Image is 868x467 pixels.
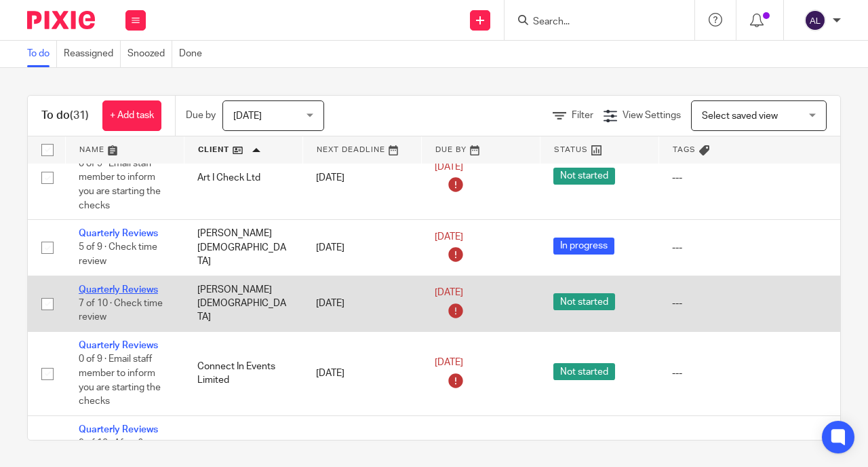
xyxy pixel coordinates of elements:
a: Reassigned [64,41,121,67]
h1: To do [41,109,89,123]
span: [DATE] [233,111,262,121]
span: Not started [553,168,615,185]
span: Not started [553,363,615,380]
td: [DATE] [302,220,421,276]
td: [DATE] [302,332,421,416]
a: Quarterly Reviews [79,285,158,295]
span: Not started [553,293,615,310]
span: In progress [553,238,614,255]
a: Quarterly Reviews [79,341,158,350]
td: Art I Check Ltd [184,136,302,220]
td: [DATE] [302,276,421,331]
a: + Add task [102,100,161,131]
img: svg%3E [804,10,826,31]
a: Done [179,41,209,67]
span: Filter [572,111,593,120]
span: [DATE] [435,162,463,172]
span: [DATE] [435,232,463,242]
td: [PERSON_NAME] [DEMOGRAPHIC_DATA] [184,220,302,276]
a: Snoozed [127,41,172,67]
p: Due by [186,109,216,122]
span: [DATE] [435,288,463,297]
a: To do [27,41,57,67]
span: 7 of 10 · Check time review [79,299,163,322]
a: Quarterly Reviews [79,425,158,434]
span: 0 of 9 · Email staff member to inform you are starting the checks [79,355,161,407]
span: (31) [70,110,89,121]
span: 5 of 9 · Check time review [79,243,157,267]
span: Select saved view [702,111,778,121]
span: [DATE] [435,358,463,367]
td: [PERSON_NAME] [DEMOGRAPHIC_DATA] [184,276,302,331]
td: [DATE] [302,136,421,220]
td: Connect In Events Limited [184,332,302,416]
img: Pixie [27,11,95,29]
input: Search [532,16,654,29]
a: Quarterly Reviews [79,229,158,238]
span: 0 of 9 · Email staff member to inform you are starting the checks [79,159,161,210]
span: Tags [673,146,696,153]
span: View Settings [623,111,681,120]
